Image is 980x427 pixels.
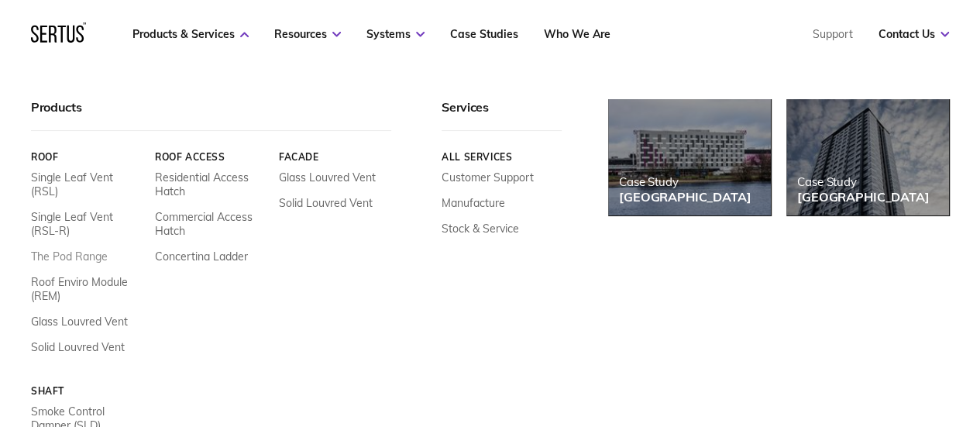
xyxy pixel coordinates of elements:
div: Case Study [797,174,929,189]
a: Case Study[GEOGRAPHIC_DATA] [786,99,949,215]
a: Solid Louvred Vent [31,340,125,354]
div: Products [31,99,391,131]
a: Case Studies [450,27,518,41]
a: Contact Us [879,27,949,41]
a: Customer Support [442,170,534,184]
div: Case Study [619,174,751,189]
a: Glass Louvred Vent [31,315,128,329]
a: Stock & Service [442,222,519,236]
a: All services [442,151,562,163]
a: Facade [279,151,391,163]
a: Residential Access Hatch [155,170,267,198]
a: Roof Enviro Module (REM) [31,275,143,303]
a: Support [813,27,853,41]
a: Commercial Access Hatch [155,210,267,238]
iframe: Chat Widget [701,247,980,427]
a: Concertina Ladder [155,250,248,263]
a: The Pod Range [31,250,108,263]
a: Single Leaf Vent (RSL) [31,170,143,198]
a: Case Study[GEOGRAPHIC_DATA] [608,99,771,215]
a: Roof [31,151,143,163]
div: [GEOGRAPHIC_DATA] [797,189,929,205]
a: Who We Are [544,27,610,41]
a: Single Leaf Vent (RSL-R) [31,210,143,238]
a: Manufacture [442,196,505,210]
a: Resources [274,27,341,41]
div: Services [442,99,562,131]
a: Solid Louvred Vent [279,196,373,210]
a: Glass Louvred Vent [279,170,376,184]
a: Roof Access [155,151,267,163]
a: Products & Services [132,27,249,41]
div: [GEOGRAPHIC_DATA] [619,189,751,205]
a: Systems [366,27,425,41]
a: Shaft [31,385,143,397]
